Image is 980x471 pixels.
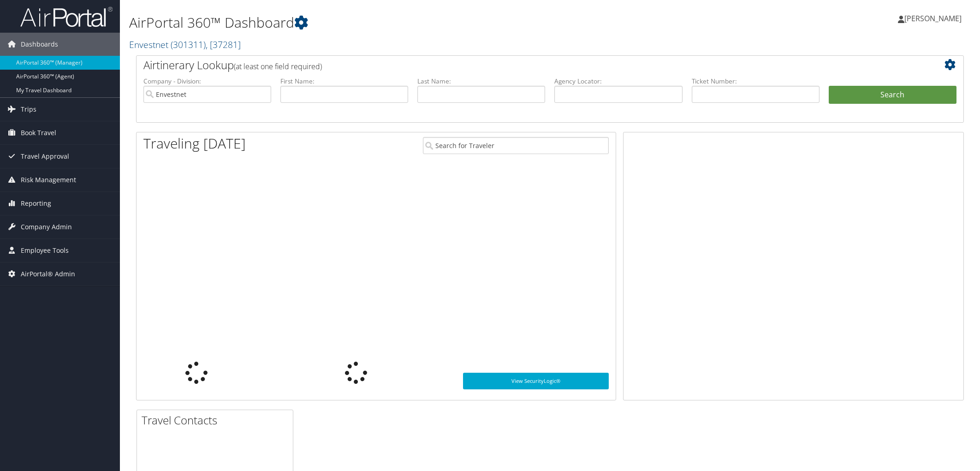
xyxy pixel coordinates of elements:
span: Book Travel [21,121,56,144]
span: Risk Management [21,168,76,191]
span: , [ 37281 ] [206,38,241,51]
label: Last Name: [417,77,545,86]
a: View SecurityLogic® [463,373,609,389]
span: ( 301311 ) [171,38,206,51]
label: Company - Division: [143,77,271,86]
span: Reporting [21,192,51,215]
span: Travel Approval [21,145,69,168]
h2: Travel Contacts [142,412,293,428]
img: airportal-logo.png [20,6,113,28]
h2: Airtinerary Lookup [143,57,888,73]
span: Trips [21,98,36,121]
span: Employee Tools [21,239,69,262]
a: [PERSON_NAME] [898,5,971,32]
h1: Traveling [DATE] [143,134,246,153]
span: AirPortal® Admin [21,262,75,286]
span: [PERSON_NAME] [904,13,962,24]
a: Envestnet [129,38,241,51]
label: Ticket Number: [692,77,820,86]
label: Agency Locator: [554,77,682,86]
span: Company Admin [21,215,72,238]
input: Search for Traveler [423,137,609,154]
h1: AirPortal 360™ Dashboard [129,13,690,32]
button: Search [829,86,956,104]
span: (at least one field required) [234,61,322,72]
span: Dashboards [21,33,58,56]
label: First Name: [280,77,408,86]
